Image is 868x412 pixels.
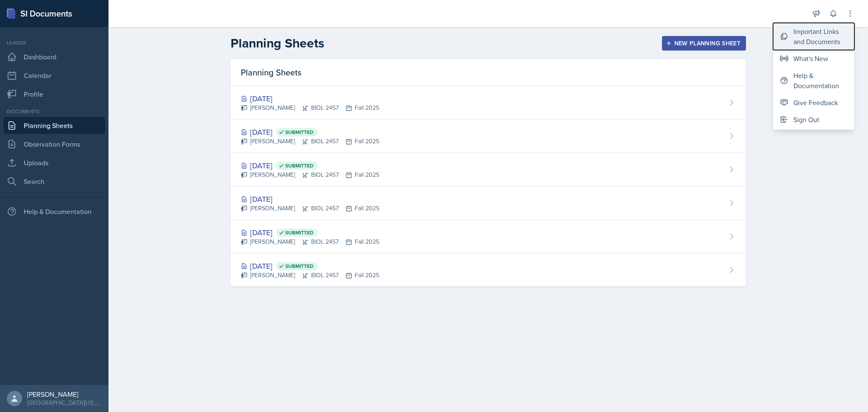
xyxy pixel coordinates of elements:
[793,26,848,47] div: Important Links and Documents
[3,108,105,115] div: Documents
[231,86,746,120] a: [DATE] [PERSON_NAME]BIOL 2457Fall 2025
[27,398,102,407] div: [GEOGRAPHIC_DATA][US_STATE]
[241,193,379,205] div: [DATE]
[285,129,314,136] span: Submitted
[285,229,314,236] span: Submitted
[3,67,105,84] a: Calendar
[241,170,379,179] div: [PERSON_NAME] BIOL 2457 Fall 2025
[231,187,746,220] a: [DATE] [PERSON_NAME]BIOL 2457Fall 2025
[231,153,746,187] a: [DATE] Submitted [PERSON_NAME]BIOL 2457Fall 2025
[27,390,102,398] div: [PERSON_NAME]
[241,93,379,104] div: [DATE]
[793,114,819,125] div: Sign Out
[231,59,746,86] div: Planning Sheets
[241,227,379,238] div: [DATE]
[3,203,105,220] div: Help & Documentation
[3,173,105,190] a: Search
[3,39,105,47] div: Leader
[241,160,379,171] div: [DATE]
[241,260,379,272] div: [DATE]
[668,40,740,47] div: New Planning Sheet
[241,237,379,246] div: [PERSON_NAME] BIOL 2457 Fall 2025
[285,162,314,169] span: Submitted
[773,67,854,94] button: Help & Documentation
[231,36,324,51] h2: Planning Sheets
[241,126,379,138] div: [DATE]
[241,271,379,280] div: [PERSON_NAME] BIOL 2457 Fall 2025
[662,36,746,50] button: New Planning Sheet
[241,137,379,146] div: [PERSON_NAME] BIOL 2457 Fall 2025
[773,23,854,50] button: Important Links and Documents
[231,120,746,153] a: [DATE] Submitted [PERSON_NAME]BIOL 2457Fall 2025
[3,154,105,171] a: Uploads
[231,253,746,287] a: [DATE] Submitted [PERSON_NAME]BIOL 2457Fall 2025
[241,204,379,213] div: [PERSON_NAME] BIOL 2457 Fall 2025
[3,136,105,153] a: Observation Forms
[793,53,828,64] div: What's New
[285,263,314,270] span: Submitted
[793,97,838,108] div: Give Feedback
[773,94,854,111] button: Give Feedback
[3,48,105,65] a: Dashboard
[3,117,105,134] a: Planning Sheets
[793,70,848,91] div: Help & Documentation
[241,103,379,112] div: [PERSON_NAME] BIOL 2457 Fall 2025
[3,86,105,103] a: Profile
[773,50,854,67] button: What's New
[231,220,746,253] a: [DATE] Submitted [PERSON_NAME]BIOL 2457Fall 2025
[773,111,854,128] button: Sign Out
